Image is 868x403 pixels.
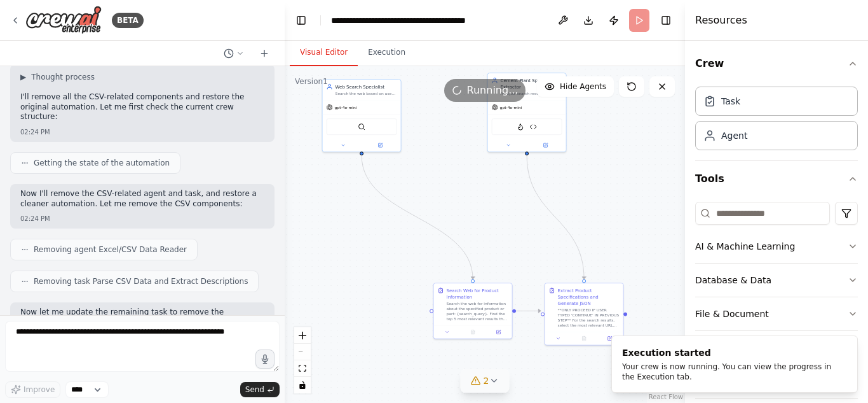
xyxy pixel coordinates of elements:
div: Extract Product Specifications and Generate JSON [558,287,620,306]
button: File & Document [695,297,858,330]
div: Your crew is now running. You can view the progress in the Execution tab. [622,362,842,382]
div: 02:24 PM [20,214,264,223]
div: Execution started [622,346,842,359]
span: gpt-4o-mini [335,105,357,110]
div: Task [721,95,740,108]
img: FirecrawlScrapeWebsiteTool [517,123,524,131]
button: Hide left sidebar [292,11,310,29]
img: PyPDF2Parser [529,123,537,131]
div: AI & Machine Learning [695,240,795,253]
button: Tools [695,161,858,197]
div: Database & Data [695,274,771,286]
div: Agent [721,129,747,142]
button: Execution [358,39,416,66]
h4: Resources [695,13,747,28]
button: AI & Machine Learning [695,230,858,263]
g: Edge from 6a9ef1df-2471-4afd-859b-b6e1d52c71d5 to dfd7e832-057b-4f6b-852f-c627476aaddf [358,155,476,279]
button: Database & Data [695,264,858,297]
button: Hide right sidebar [657,11,675,29]
button: No output available [459,329,486,336]
span: Removing agent Excel/CSV Data Reader [34,244,187,255]
span: Thought process [31,72,95,82]
span: Running... [467,83,519,98]
span: ▶ [20,72,26,82]
button: Send [240,382,280,397]
button: Visual Editor [290,39,358,66]
span: gpt-4o-mini [500,105,522,110]
div: Cement Plant Spare Parts Extractor [501,77,562,90]
g: Edge from be8cf268-50c1-443a-bae2-bebbaeb01858 to 3138ee8f-d3d2-43a2-8e52-1c0d09655015 [524,155,587,279]
span: Send [245,385,264,395]
span: Improve [24,385,55,395]
div: React Flow controls [294,327,311,393]
span: Removing task Parse CSV Data and Extract Descriptions [34,276,248,286]
g: Edge from dfd7e832-057b-4f6b-852f-c627476aaddf to 3138ee8f-d3d2-43a2-8e52-1c0d09655015 [516,308,541,314]
button: Improve [5,381,60,398]
button: Switch to previous chat [219,46,249,61]
button: Crew [695,46,858,81]
nav: breadcrumb [331,14,474,27]
img: SerplyWebSearchTool [358,123,365,131]
img: Logo [25,6,102,34]
div: BETA [112,13,144,28]
button: Click to speak your automation idea [255,350,275,369]
button: Open in side panel [487,329,509,336]
div: Search Web for Product InformationSearch the web for information about the specified product or p... [433,283,513,339]
button: No output available [571,335,597,343]
div: File & Document [695,308,769,320]
p: Now I'll remove the CSV-related agent and task, and restore a cleaner automation. Let me remove t... [20,189,264,209]
button: zoom in [294,327,311,344]
span: 2 [484,374,489,387]
button: 2 [461,369,510,393]
div: Web Search SpecialistSearch the web based on user queries and return the top 5 most relevant resu... [322,79,402,152]
div: Crew [695,81,858,160]
button: ▶Thought process [20,72,95,82]
div: Version 1 [295,76,328,87]
button: toggle interactivity [294,377,311,393]
p: I'll remove all the CSV-related components and restore the original automation. Let me first chec... [20,92,264,122]
button: fit view [294,360,311,377]
div: **ONLY PROCEED IF USER TYPED 'CONTINUE' IN PREVIOUS STEP** For the search results, select the mos... [558,308,620,328]
button: Open in side panel [599,335,620,343]
button: Open in side panel [362,141,398,149]
span: Hide Agents [560,81,606,92]
div: Extract Product Specifications and Generate JSON**ONLY PROCEED IF USER TYPED 'CONTINUE' IN PREVIO... [545,283,624,346]
div: Search the web for information about the specified product or part: {search_query}. Find the top ... [447,301,508,322]
button: Hide Agents [537,76,614,97]
div: Search Web for Product Information [447,287,508,300]
button: Open in side panel [527,141,564,149]
div: Cement Plant Spare Parts ExtractorAnalyze search results to select the most relevant URL, then sc... [487,73,567,152]
button: Start a new chat [254,46,275,61]
div: 02:24 PM [20,127,264,137]
p: Now let me update the remaining task to remove the dependency on CSV parsing and make it work wit... [20,308,264,337]
span: Getting the state of the automation [34,158,170,168]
